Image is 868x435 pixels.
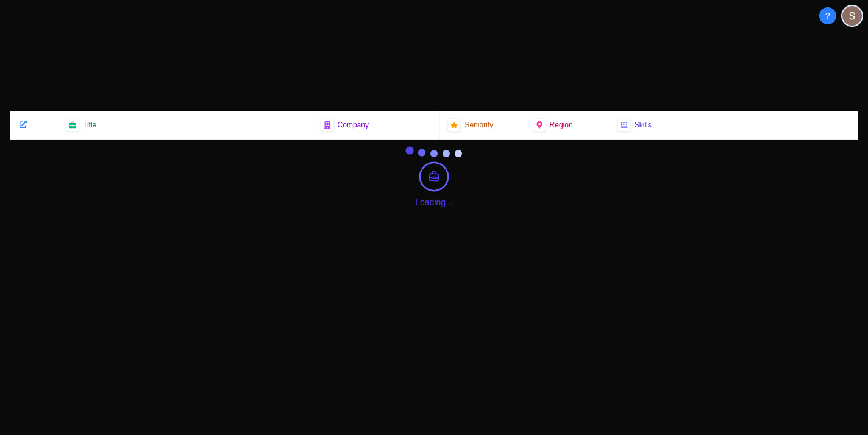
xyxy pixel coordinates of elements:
img: User avatar [842,6,862,26]
span: ? [825,10,830,22]
span: Seniority [464,120,493,130]
span: Title [83,120,96,130]
button: User menu [841,5,863,27]
span: Skills [635,120,652,130]
button: About Techjobs [819,7,836,24]
span: Company [338,120,369,130]
div: Loading... [415,196,453,208]
span: Region [550,120,573,130]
